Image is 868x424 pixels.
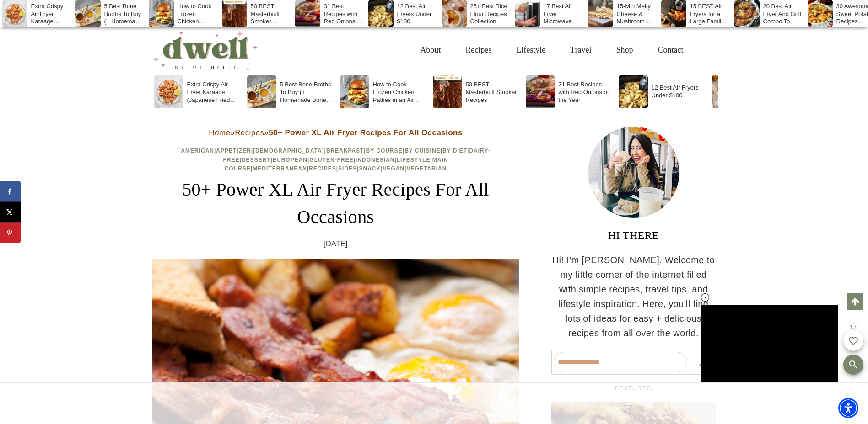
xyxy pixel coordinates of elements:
a: Main Course [225,157,448,172]
a: By Diet [442,148,467,154]
time: [DATE] [323,238,348,250]
a: Recipes [453,35,504,65]
iframe: Advertisement [268,383,601,424]
iframe: Advertisement [565,91,702,206]
a: Travel [558,35,604,65]
h1: 50+ Power XL Air Fryer Recipes For All Occasions [152,176,519,231]
a: About [408,35,453,65]
a: Appetizer [216,148,251,154]
a: Breakfast [326,148,364,154]
a: Mediterranean [253,165,307,172]
a: Vegetarian [407,165,447,172]
a: Dairy-Free [223,148,491,163]
h3: HI THERE [551,227,716,244]
div: Accessibility Menu [838,398,858,418]
span: | | | | | | | | | | | | | | | | | | | [181,148,490,171]
a: Shop [604,35,645,65]
span: » » [209,128,462,137]
a: American [181,148,214,154]
a: Contact [646,35,696,65]
a: Dessert [242,157,271,163]
a: Recipes [309,165,336,172]
a: By Course [366,148,403,154]
a: Gluten-Free [309,157,353,163]
nav: Primary Navigation [408,35,695,65]
a: Snack [359,165,381,172]
a: Recipes [235,128,264,137]
a: Lifestyle [397,157,431,163]
a: Home [209,128,230,137]
img: DWELL by michelle [152,29,258,71]
a: Sides [338,165,357,172]
strong: 50+ Power XL Air Fryer Recipes For All Occasions [269,128,462,137]
a: Indonesian [356,157,394,163]
a: Scroll to top [847,293,863,310]
a: Vegan [383,165,405,172]
a: European [273,157,307,163]
p: Hi! I'm [PERSON_NAME]. Welcome to my little corner of the internet filled with simple recipes, tr... [551,253,716,340]
a: By Cuisine [404,148,440,154]
a: [DEMOGRAPHIC_DATA] [253,148,324,154]
a: Lifestyle [504,35,558,65]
